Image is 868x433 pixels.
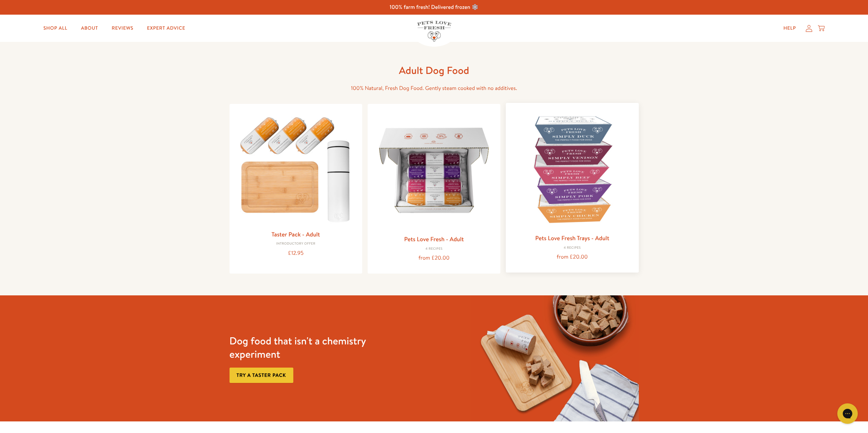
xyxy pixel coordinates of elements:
[535,234,609,242] a: Pets Love Fresh Trays - Adult
[373,253,495,263] div: from £20.00
[351,84,517,92] span: 100% Natural, Fresh Dog Food. Gently steam cooked with no additives.
[325,64,543,77] h1: Adult Dog Food
[373,247,495,251] div: 4 Recipes
[235,242,357,246] div: Introductory Offer
[230,368,293,383] a: Try a taster pack
[511,252,633,262] div: from £20.00
[106,21,139,35] a: Reviews
[142,21,191,35] a: Expert Advice
[511,108,633,230] img: Pets Love Fresh Trays - Adult
[834,401,861,426] iframe: Gorgias live chat messenger
[230,334,397,361] h3: Dog food that isn't a chemistry experiment
[235,249,357,258] div: £12.95
[471,295,639,421] img: Fussy
[271,230,320,238] a: Taster Pack - Adult
[404,235,464,243] a: Pets Love Fresh - Adult
[235,109,357,226] img: Taster Pack - Adult
[38,21,73,35] a: Shop All
[417,21,451,42] img: Pets Love Fresh
[511,246,633,250] div: 4 Recipes
[75,21,103,35] a: About
[778,21,801,35] a: Help
[373,109,495,231] img: Pets Love Fresh - Adult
